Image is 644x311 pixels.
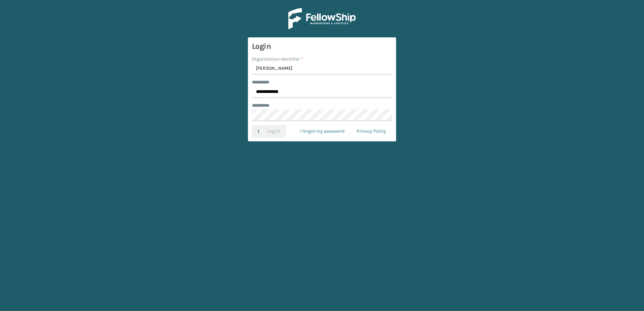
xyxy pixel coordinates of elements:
[294,125,351,137] a: I forgot my password
[351,125,392,137] a: Privacy Policy
[252,125,286,137] button: Log In
[288,8,356,29] img: Logo
[252,41,392,51] h3: Login
[252,56,303,63] label: Organization Identifier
